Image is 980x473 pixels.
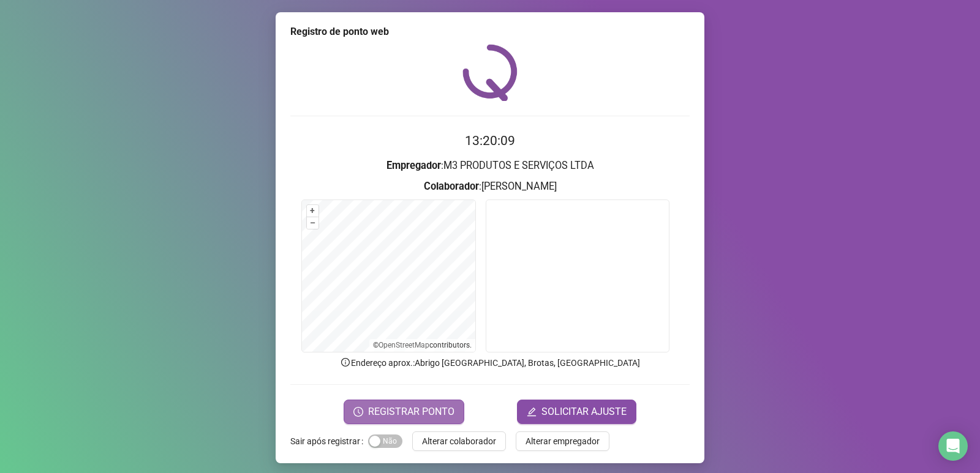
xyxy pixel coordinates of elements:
div: Registro de ponto web [290,24,690,39]
div: Open Intercom Messenger [938,431,968,461]
span: Alterar colaborador [422,434,496,448]
label: Sair após registrar [290,431,368,451]
p: Endereço aprox. : Abrigo [GEOGRAPHIC_DATA], Brotas, [GEOGRAPHIC_DATA] [290,356,690,370]
span: info-circle [340,357,351,368]
button: – [307,217,318,229]
button: Alterar colaborador [412,431,506,451]
strong: Empregador [386,160,441,171]
span: REGISTRAR PONTO [368,404,454,419]
time: 13:20:09 [465,133,515,148]
button: REGISTRAR PONTO [344,400,464,424]
span: SOLICITAR AJUSTE [541,404,627,419]
span: clock-circle [353,407,363,417]
span: Alterar empregador [526,434,600,448]
strong: Colaborador [424,181,479,192]
button: Alterar empregador [516,431,609,451]
span: edit [527,407,537,417]
li: © contributors. [373,341,472,349]
button: editSOLICITAR AJUSTE [517,400,636,424]
h3: : M3 PRODUTOS E SERVIÇOS LTDA [290,158,690,174]
img: QRPoint [462,44,518,101]
h3: : [PERSON_NAME] [290,179,690,195]
a: OpenStreetMap [379,341,429,349]
button: + [307,205,318,217]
